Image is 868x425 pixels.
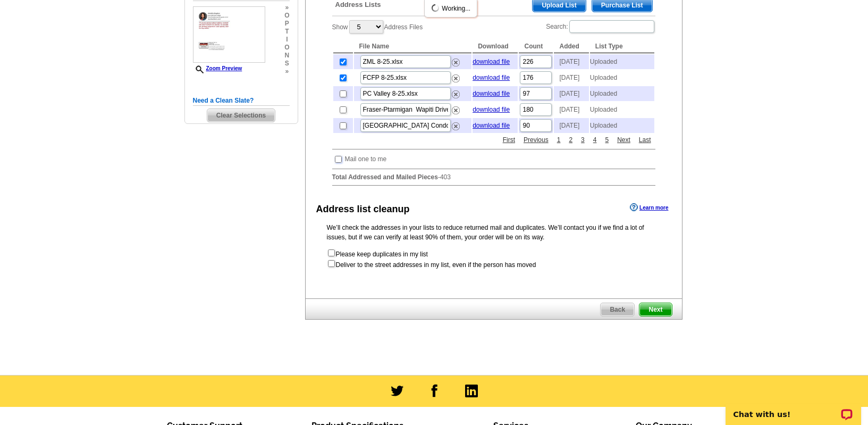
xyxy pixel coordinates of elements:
[602,135,611,145] a: 5
[327,248,661,270] form: Please keep duplicates in my list Deliver to the street addresses in my list, even if the person ...
[590,70,654,85] td: Uploaded
[554,102,588,117] td: [DATE]
[554,54,588,69] td: [DATE]
[590,118,654,133] td: Uploaded
[284,44,289,52] span: o
[591,135,600,145] a: 4
[554,135,563,145] a: 1
[452,74,460,82] img: delete.png
[452,104,460,112] a: Remove this list
[554,70,588,85] td: [DATE]
[316,202,410,216] div: Address list cleanup
[344,154,387,164] td: Mail one to me
[473,106,510,113] a: download file
[601,303,634,316] span: Back
[193,96,290,106] h5: Need a Clean Slate?
[452,56,460,64] a: Remove this list
[327,223,661,242] p: We’ll check the addresses in your lists to reduce returned mail and duplicates. We’ll contact you...
[452,122,460,130] img: delete.png
[431,4,440,12] img: loading...
[600,303,635,316] a: Back
[719,391,868,425] iframe: LiveChat chat widget
[452,90,460,98] img: delete.png
[349,20,383,34] select: ShowAddress Files
[193,6,265,63] img: small-thumb.jpg
[546,19,655,34] label: Search:
[473,58,510,65] a: download file
[590,86,654,101] td: Uploaded
[630,203,668,212] a: Learn more
[284,20,289,28] span: p
[521,135,551,145] a: Previous
[554,118,588,133] td: [DATE]
[566,135,575,145] a: 2
[590,40,654,53] th: List Type
[332,173,438,181] strong: Total Addressed and Mailed Pieces
[473,40,518,53] th: Download
[473,90,510,97] a: download file
[284,60,289,68] span: s
[452,120,460,128] a: Remove this list
[590,54,654,69] td: Uploaded
[519,40,553,53] th: Count
[500,135,518,145] a: First
[284,68,289,76] span: »
[473,74,510,81] a: download file
[284,12,289,20] span: o
[636,135,654,145] a: Last
[452,72,460,80] a: Remove this list
[193,65,242,71] a: Zoom Preview
[440,173,451,181] span: 403
[284,36,289,44] span: i
[590,102,654,117] td: Uploaded
[554,40,588,53] th: Added
[284,4,289,12] span: »
[578,135,587,145] a: 3
[207,109,275,122] span: Clear Selections
[354,40,472,53] th: File Name
[639,303,671,316] span: Next
[452,59,460,66] img: delete.png
[569,20,654,33] input: Search:
[452,88,460,96] a: Remove this list
[332,19,423,35] label: Show Address Files
[614,135,633,145] a: Next
[284,28,289,36] span: t
[473,122,510,129] a: download file
[284,52,289,60] span: n
[554,86,588,101] td: [DATE]
[452,106,460,114] img: delete.png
